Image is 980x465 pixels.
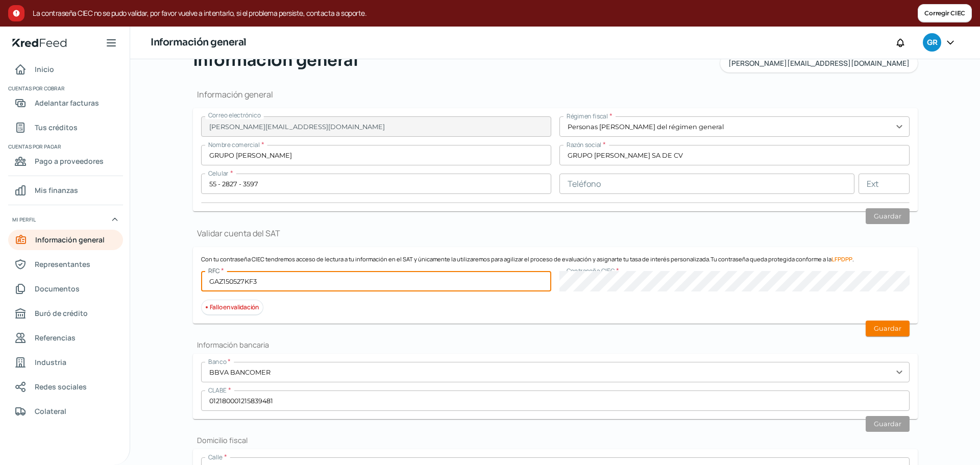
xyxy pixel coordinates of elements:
[8,377,123,397] a: Redes sociales
[35,184,78,197] span: Mis finanzas
[866,321,910,336] button: Guardar
[8,59,123,80] a: Inicio
[831,255,852,263] a: LFPDPP
[208,140,260,149] span: Nombre comercial
[193,228,918,239] h1: Validar cuenta del SAT
[8,254,123,275] a: Representantes
[201,300,263,315] div: Fallo en validación
[567,140,601,149] span: Razón social
[193,340,918,350] h2: Información bancaria
[12,215,36,224] span: Mi perfil
[35,155,104,167] span: Pago a proveedores
[35,258,90,271] span: Representantes
[918,4,972,22] button: Corregir CIEC
[208,357,226,366] span: Banco
[35,63,54,76] span: Inicio
[8,279,123,299] a: Documentos
[193,89,918,100] h1: Información general
[35,331,76,344] span: Referencias
[33,7,918,19] span: La contraseña CIEC no se pudo validar, por favor vuelve a intentarlo, si el problema persiste, co...
[193,435,918,445] h2: Domicilio fiscal
[208,453,223,461] span: Calle
[201,255,910,263] p: Con tu contraseña CIEC tendremos acceso de lectura a tu información en el SAT y únicamente la uti...
[8,303,123,324] a: Buró de crédito
[8,352,123,373] a: Industria
[35,96,99,109] span: Adelantar facturas
[208,111,261,119] span: Correo electrónico
[8,180,123,201] a: Mis finanzas
[8,84,121,93] span: Cuentas por cobrar
[35,121,78,134] span: Tus créditos
[35,282,80,295] span: Documentos
[35,405,66,418] span: Colateral
[208,169,229,178] span: Celular
[35,380,87,393] span: Redes sociales
[8,401,123,422] a: Colateral
[8,142,121,151] span: Cuentas por pagar
[208,386,227,395] span: CLABE
[35,356,66,369] span: Industria
[35,307,88,320] span: Buró de crédito
[8,151,123,172] a: Pago a proveedores
[208,266,219,275] span: RFC
[567,112,608,120] span: Régimen fiscal
[8,230,123,250] a: Información general
[8,117,123,138] a: Tus créditos
[866,416,910,432] button: Guardar
[8,93,123,113] a: Adelantar facturas
[728,60,910,67] span: [PERSON_NAME][EMAIL_ADDRESS][DOMAIN_NAME]
[927,37,937,49] span: GR
[193,48,358,72] span: Información general
[8,328,123,348] a: Referencias
[35,233,105,246] span: Información general
[151,35,247,50] h1: Información general
[866,208,910,224] button: Guardar
[567,266,615,275] span: Contraseña CIEC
